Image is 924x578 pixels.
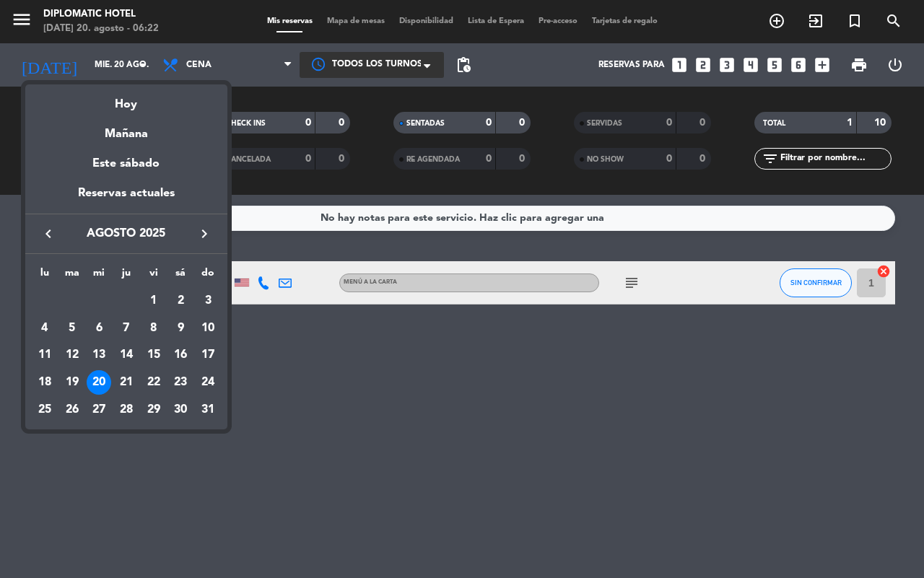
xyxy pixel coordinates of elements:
[31,315,58,342] td: 4 de agosto de 2025
[87,398,111,422] div: 27
[196,370,220,395] div: 24
[114,343,139,368] div: 14
[58,342,86,369] td: 12 de agosto de 2025
[31,369,58,396] td: 18 de agosto de 2025
[194,287,222,315] td: 3 de agosto de 2025
[196,343,220,368] div: 17
[87,343,111,368] div: 13
[61,224,191,243] span: agosto 2025
[60,398,84,422] div: 26
[167,265,195,287] th: sábado
[60,343,84,368] div: 12
[141,370,166,395] div: 22
[167,287,195,315] td: 2 de agosto de 2025
[140,369,167,396] td: 22 de agosto de 2025
[85,315,113,342] td: 6 de agosto de 2025
[140,315,167,342] td: 8 de agosto de 2025
[114,370,139,395] div: 21
[58,315,86,342] td: 5 de agosto de 2025
[113,342,140,369] td: 14 de agosto de 2025
[194,265,222,287] th: domingo
[58,396,86,424] td: 26 de agosto de 2025
[168,398,193,422] div: 30
[25,144,227,184] div: Este sábado
[25,184,227,214] div: Reservas actuales
[167,369,195,396] td: 23 de agosto de 2025
[113,369,140,396] td: 21 de agosto de 2025
[58,369,86,396] td: 19 de agosto de 2025
[140,342,167,369] td: 15 de agosto de 2025
[32,370,57,395] div: 18
[167,342,195,369] td: 16 de agosto de 2025
[114,398,139,422] div: 28
[85,396,113,424] td: 27 de agosto de 2025
[113,265,140,287] th: jueves
[141,398,166,422] div: 29
[168,343,193,368] div: 16
[194,369,222,396] td: 24 de agosto de 2025
[113,315,140,342] td: 7 de agosto de 2025
[32,316,57,341] div: 4
[168,370,193,395] div: 23
[196,398,220,422] div: 31
[113,396,140,424] td: 28 de agosto de 2025
[196,225,213,242] i: keyboard_arrow_right
[140,265,167,287] th: viernes
[167,315,195,342] td: 9 de agosto de 2025
[194,315,222,342] td: 10 de agosto de 2025
[40,225,57,242] i: keyboard_arrow_left
[31,396,58,424] td: 25 de agosto de 2025
[60,370,84,395] div: 19
[140,287,167,315] td: 1 de agosto de 2025
[31,342,58,369] td: 11 de agosto de 2025
[35,224,61,243] button: keyboard_arrow_left
[31,287,140,315] td: AGO.
[32,398,57,422] div: 25
[85,369,113,396] td: 20 de agosto de 2025
[168,316,193,341] div: 9
[168,289,193,313] div: 2
[87,370,111,395] div: 20
[114,316,139,341] div: 7
[196,289,220,313] div: 3
[58,265,86,287] th: martes
[31,265,58,287] th: lunes
[25,84,227,114] div: Hoy
[141,316,166,341] div: 8
[194,396,222,424] td: 31 de agosto de 2025
[140,396,167,424] td: 29 de agosto de 2025
[60,316,84,341] div: 5
[191,224,217,243] button: keyboard_arrow_right
[25,114,227,144] div: Mañana
[194,342,222,369] td: 17 de agosto de 2025
[85,265,113,287] th: miércoles
[167,396,195,424] td: 30 de agosto de 2025
[196,316,220,341] div: 10
[85,342,113,369] td: 13 de agosto de 2025
[141,343,166,368] div: 15
[87,316,111,341] div: 6
[32,343,57,368] div: 11
[141,289,166,313] div: 1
